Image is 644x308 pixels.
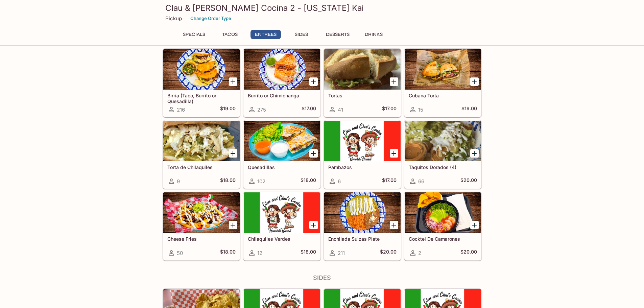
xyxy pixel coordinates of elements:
[418,178,424,185] span: 66
[338,178,341,185] span: 6
[390,221,398,229] button: Add Enchilada Suizas Plate
[324,49,401,117] a: Tortas41$17.00
[177,106,185,113] span: 216
[244,49,320,90] div: Burrito or Chimichanga
[470,149,479,158] button: Add Taquitos Dorados (4)
[286,30,317,39] button: Sides
[461,105,477,114] h5: $19.00
[167,93,236,104] h5: Birria (Taco, Burrito or Quesadilla)
[243,120,320,189] a: Quesadillas102$18.00
[390,77,398,86] button: Add Tortas
[324,192,401,233] div: Enchilada Suizas Plate
[244,121,320,161] div: Quesadillas
[309,149,318,158] button: Add Quesadillas
[248,93,316,98] h5: Burrito or Chimichanga
[328,164,397,170] h5: Pambazos
[338,106,343,113] span: 41
[338,250,345,256] span: 211
[418,250,421,256] span: 2
[220,249,236,257] h5: $18.00
[179,30,209,39] button: Specials
[257,250,262,256] span: 12
[405,192,481,233] div: Cocktel De Camarones
[177,250,183,256] span: 50
[359,30,389,39] button: Drinks
[220,177,236,185] h5: $18.00
[302,105,316,114] h5: $17.00
[163,49,240,117] a: Birria (Taco, Burrito or Quesadilla)216$19.00
[309,77,318,86] button: Add Burrito or Chimichanga
[163,192,240,260] a: Cheese Fries50$18.00
[309,221,318,229] button: Add Chilaquiles Verdes
[328,93,397,98] h5: Tortas
[163,274,482,282] h4: Sides
[322,30,353,39] button: Desserts
[460,177,477,185] h5: $20.00
[324,120,401,189] a: Pambazos6$17.00
[243,49,320,117] a: Burrito or Chimichanga275$17.00
[229,77,237,86] button: Add Birria (Taco, Burrito or Quesadilla)
[328,236,397,242] h5: Enchilada Suizas Plate
[382,105,397,114] h5: $17.00
[460,249,477,257] h5: $20.00
[404,120,481,189] a: Taquitos Dorados (4)66$20.00
[405,49,481,90] div: Cubana Torta
[244,192,320,233] div: Chilaquiles Verdes
[301,249,316,257] h5: $18.00
[243,192,320,260] a: Chilaquiles Verdes12$18.00
[470,221,479,229] button: Add Cocktel De Camarones
[324,192,401,260] a: Enchilada Suizas Plate211$20.00
[163,192,240,233] div: Cheese Fries
[324,49,401,90] div: Tortas
[382,177,397,185] h5: $17.00
[215,30,245,39] button: Tacos
[220,105,236,114] h5: $19.00
[163,49,240,90] div: Birria (Taco, Burrito or Quesadilla)
[177,178,180,185] span: 9
[167,236,236,242] h5: Cheese Fries
[390,149,398,158] button: Add Pambazos
[163,120,240,189] a: Torta de Chilaquiles9$18.00
[165,15,182,22] p: Pickup
[257,178,265,185] span: 102
[163,121,240,161] div: Torta de Chilaquiles
[167,164,236,170] h5: Torta de Chilaquiles
[248,164,316,170] h5: Quesadillas
[187,13,234,24] button: Change Order Type
[404,192,481,260] a: Cocktel De Camarones2$20.00
[404,49,481,117] a: Cubana Torta15$19.00
[470,77,479,86] button: Add Cubana Torta
[380,249,397,257] h5: $20.00
[409,236,477,242] h5: Cocktel De Camarones
[405,121,481,161] div: Taquitos Dorados (4)
[229,149,237,158] button: Add Torta de Chilaquiles
[229,221,237,229] button: Add Cheese Fries
[248,236,316,242] h5: Chilaquiles Verdes
[418,106,423,113] span: 15
[409,164,477,170] h5: Taquitos Dorados (4)
[165,3,479,13] h3: Clau & [PERSON_NAME] Cocina 2 - [US_STATE] Kai
[301,177,316,185] h5: $18.00
[251,30,281,39] button: Entrees
[409,93,477,98] h5: Cubana Torta
[324,121,401,161] div: Pambazos
[257,106,266,113] span: 275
